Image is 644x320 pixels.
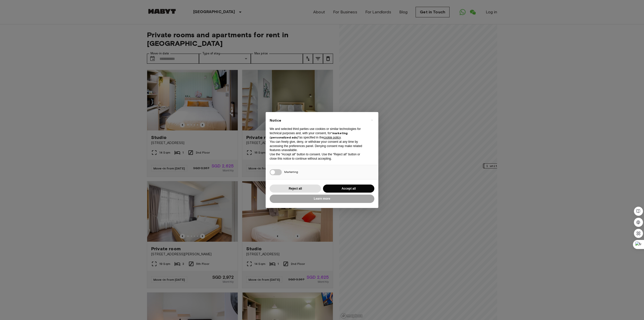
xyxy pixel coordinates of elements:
button: Reject all [270,185,321,193]
strong: “marketing (personalized ads)” [270,131,348,139]
span: × [371,117,373,123]
p: You can freely give, deny, or withdraw your consent at any time by accessing the preferences pane... [270,140,366,152]
button: Close this notice [368,116,376,124]
p: We and selected third parties use cookies or similar technologies for technical purposes and, wit... [270,127,366,139]
button: Learn more [270,195,374,203]
button: Accept all [323,185,374,193]
span: Marketing [284,170,298,174]
h2: Notice [270,118,366,123]
a: cookie policy [324,136,341,139]
p: Use the “Accept all” button to consent. Use the “Reject all” button or close this notice to conti... [270,152,366,161]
